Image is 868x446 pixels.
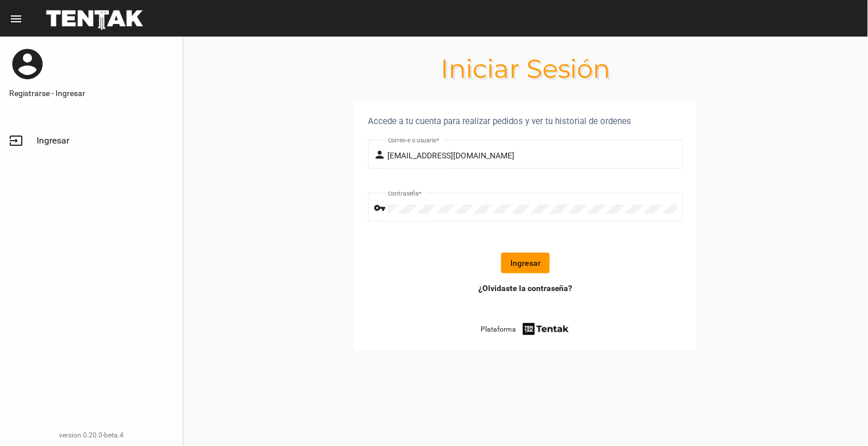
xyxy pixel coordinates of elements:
button: Ingresar [501,253,550,273]
a: Plataforma [481,321,570,337]
span: Ingresar [37,135,69,146]
div: Accede a tu cuenta para realizar pedidos y ver tu historial de ordenes [368,114,683,128]
mat-icon: vpn_key [374,201,388,215]
mat-icon: input [9,134,23,148]
h1: Iniciar Sesión [183,59,868,78]
mat-icon: person [374,148,388,162]
img: tentak-firm.png [521,321,570,337]
div: version 0.20.0-beta.4 [9,429,173,441]
mat-icon: menu [9,12,23,26]
a: ¿Olvidaste la contraseña? [478,282,573,294]
span: Plataforma [481,324,516,335]
mat-icon: account_circle [9,46,46,82]
a: Registrarse - Ingresar [9,87,173,99]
